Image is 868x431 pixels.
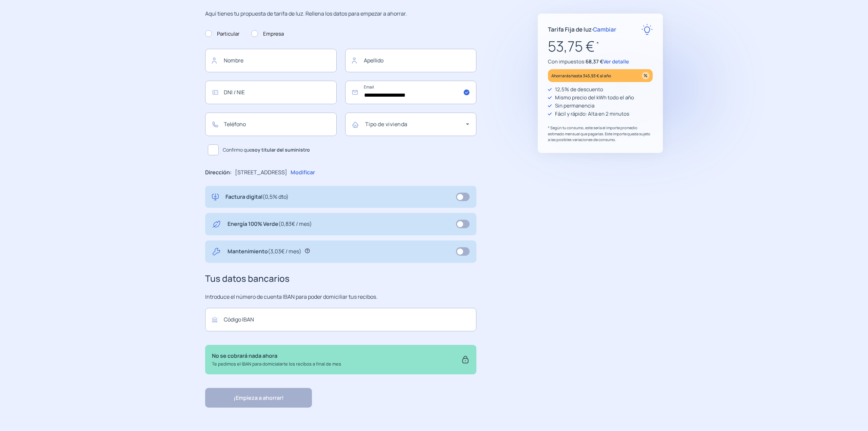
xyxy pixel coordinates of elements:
img: energy-green.svg [212,220,221,229]
p: Mismo precio del kWh todo el año [555,94,634,102]
p: No se cobrará nada ahora [212,352,341,360]
span: Cambiar [593,25,616,33]
span: (0,83€ / mes) [278,220,312,228]
p: Factura digital [225,193,289,201]
h3: Tus datos bancarios [205,272,476,286]
p: Dirección: [205,168,232,177]
img: tool.svg [212,247,221,256]
p: Energía 100% Verde [228,220,312,229]
span: 68,37 € [586,58,603,65]
label: Empresa [251,30,284,38]
p: [STREET_ADDRESS] [235,168,287,177]
p: * Según tu consumo, este sería el importe promedio estimado mensual que pagarías. Este importe qu... [548,125,653,143]
p: Aquí tienes tu propuesta de tarifa de luz. Rellena los datos para empezar a ahorrar. [205,9,476,18]
span: Ver detalle [603,58,629,65]
img: digital-invoice.svg [212,193,219,201]
p: 12,5% de descuento [555,85,603,94]
p: Modificar [291,168,315,177]
p: Tarifa Fija de luz · [548,25,616,34]
b: soy titular del suministro [252,146,310,153]
p: Sin permanencia [555,102,594,110]
img: percentage_icon.svg [642,72,649,79]
p: Mantenimiento [228,247,301,256]
label: Particular [205,30,239,38]
span: (0,5% dto) [262,193,289,200]
p: 53,75 € [548,35,653,58]
img: secure.svg [461,352,470,367]
img: rate-E.svg [642,24,653,35]
p: Fácil y rápido: Alta en 2 minutos [555,110,629,118]
p: Te pedimos el IBAN para domicialarte los recibos a final de mes [212,360,341,368]
mat-label: Tipo de vivienda [365,120,408,128]
span: (3,03€ / mes) [268,248,301,255]
p: Ahorrarás hasta 345,93 € al año [551,72,611,80]
span: Confirmo que [223,146,310,154]
p: Introduce el número de cuenta IBAN para poder domiciliar tus recibos. [205,293,476,301]
p: Con impuestos: [548,58,653,66]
